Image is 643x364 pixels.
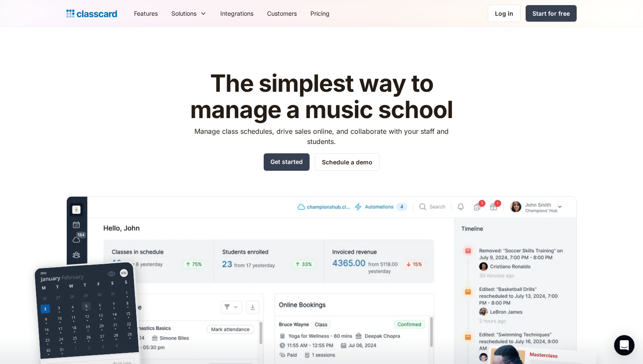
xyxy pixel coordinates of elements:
[315,153,380,171] a: Schedule a demo
[614,335,634,356] div: Open Intercom Messenger
[264,153,310,171] a: Get started
[171,9,196,18] div: Solutions
[187,71,457,123] h1: The simplest way to manage a music school
[304,4,336,23] a: Pricing
[187,126,457,147] p: Manage class schedules, drive sales online, and collaborate with your staff and students.
[495,9,513,18] div: Log in
[127,4,165,23] a: Features
[213,4,260,23] a: Integrations
[526,5,577,22] a: Start for free
[488,5,521,22] a: Log in
[165,4,213,23] div: Solutions
[532,9,570,18] div: Start for free
[66,8,117,20] a: home
[260,4,304,23] a: Customers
